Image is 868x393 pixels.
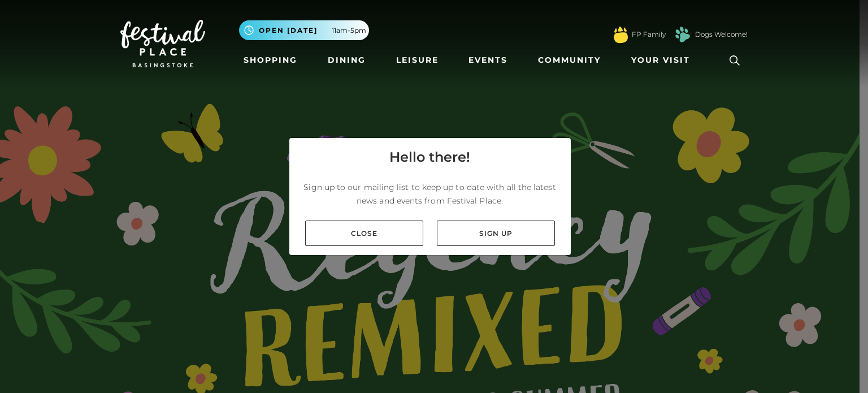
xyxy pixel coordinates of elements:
span: Your Visit [631,54,690,66]
a: FP Family [632,29,666,40]
h4: Hello there! [389,147,470,167]
a: Dining [323,50,370,71]
a: Close [305,221,423,246]
a: Leisure [392,50,443,71]
p: Sign up to our mailing list to keep up to date with all the latest news and events from Festival ... [298,180,562,208]
span: Open [DATE] [259,25,318,36]
a: Shopping [239,50,302,71]
a: Community [533,50,605,71]
a: Sign up [437,221,555,246]
a: Your Visit [627,50,700,71]
img: Festival Place Logo [120,20,205,67]
button: Open [DATE] 11am-5pm [239,20,369,40]
a: Dogs Welcome! [695,29,748,40]
a: Events [464,50,512,71]
span: 11am-5pm [332,25,366,36]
